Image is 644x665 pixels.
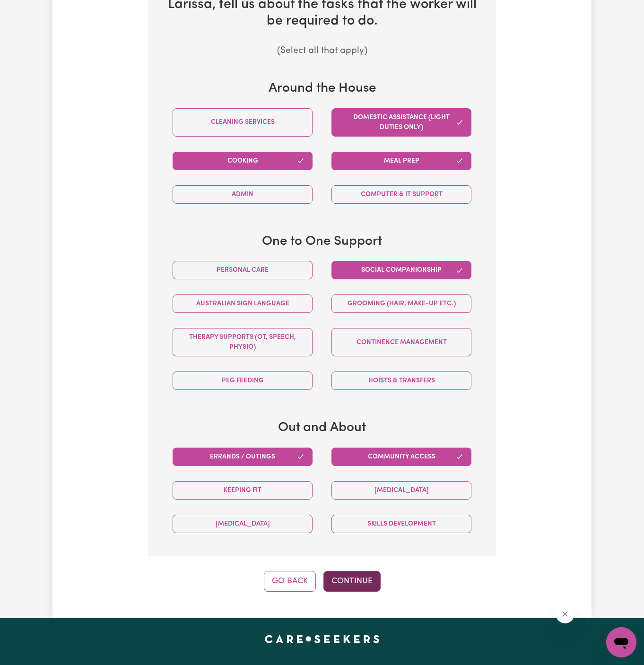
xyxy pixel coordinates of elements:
[331,448,471,466] button: Community access
[264,571,316,592] button: Go Back
[323,571,381,592] button: Continue
[265,635,380,643] a: Careseekers home page
[173,261,313,279] button: Personal care
[331,261,471,279] button: Social companionship
[331,371,471,390] button: Hoists & transfers
[556,605,574,623] iframe: Close message
[163,420,481,436] h3: Out and About
[331,108,471,137] button: Domestic assistance (light duties only)
[6,7,57,14] span: Need any help?
[331,481,471,500] button: [MEDICAL_DATA]
[163,81,481,97] h3: Around the House
[331,185,471,204] button: Computer & IT Support
[173,515,313,533] button: [MEDICAL_DATA]
[173,108,313,137] button: Cleaning services
[331,328,471,356] button: Continence management
[331,152,471,170] button: Meal prep
[331,294,471,313] button: Grooming (hair, make-up etc.)
[173,481,313,500] button: Keeping fit
[173,294,313,313] button: Australian Sign Language
[173,371,313,390] button: PEG feeding
[163,44,481,58] p: (Select all that apply)
[173,152,313,170] button: Cooking
[163,234,481,250] h3: One to One Support
[173,448,313,466] button: Errands / Outings
[173,185,313,204] button: Admin
[606,627,636,657] iframe: Button to launch messaging window
[173,328,313,356] button: Therapy Supports (OT, speech, physio)
[331,515,471,533] button: Skills Development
